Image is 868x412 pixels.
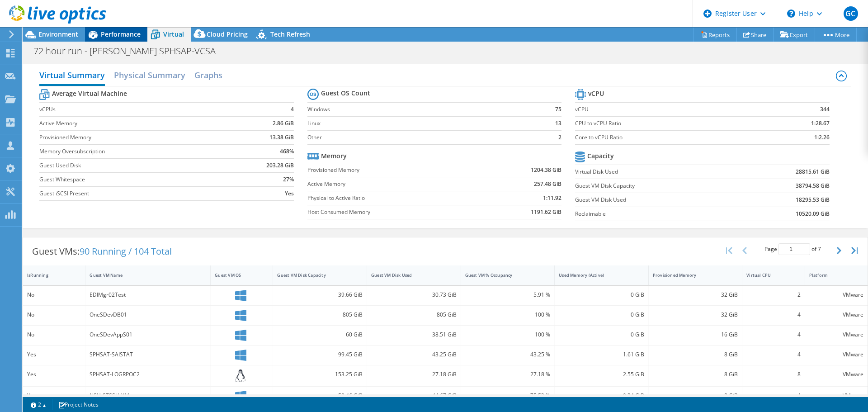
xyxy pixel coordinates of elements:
div: 4 [746,330,800,340]
div: 59.46 GiB [277,391,363,401]
label: Memory Oversubscription [39,147,233,156]
div: 1.61 GiB [559,350,644,360]
label: Active Memory [39,119,233,128]
b: 2.86 GiB [273,119,294,128]
b: 1:28.67 [811,119,830,128]
div: Guest VM OS [215,272,258,278]
div: Yes [27,369,81,379]
div: 27.18 GiB [371,369,457,379]
b: 28815.61 GiB [796,167,830,176]
a: 2 [24,399,52,410]
label: vCPUs [39,105,233,114]
b: 75 [555,105,561,114]
h2: Physical Summary [114,66,185,84]
div: 2 [746,290,800,300]
span: Cloud Pricing [207,30,248,38]
b: 10520.09 GiB [796,209,830,218]
label: Windows [307,105,538,114]
div: VMware [809,290,863,300]
div: VMware [809,310,863,320]
div: No [27,330,81,340]
label: Other [307,133,538,142]
div: SPHSAT-LOGRPOC2 [90,369,206,379]
label: Guest Whitespace [39,175,233,184]
div: 38.51 GiB [371,330,457,340]
div: VMware [809,369,863,379]
b: 1:11.92 [543,194,561,203]
div: OneSDevAppS01 [90,330,206,340]
b: 468% [280,147,294,156]
div: 32 GiB [653,310,738,320]
div: 5.91 % [465,290,551,300]
div: 8 GiB [653,391,738,401]
div: No [27,290,81,300]
div: VMware [809,391,863,401]
b: 2 [558,133,561,142]
div: 0 GiB [559,290,644,300]
label: Guest iSCSI Present [39,189,233,198]
div: 39.66 GiB [277,290,363,300]
div: Yes [27,391,81,401]
b: Yes [285,189,294,198]
div: 27.18 % [465,369,551,379]
span: Page of [764,243,821,255]
span: Virtual [163,30,184,38]
label: Physical to Active Ratio [307,194,482,203]
div: 8 GiB [653,369,738,379]
div: Yes [27,350,81,360]
span: 90 Running / 104 Total [80,245,172,257]
div: 43.25 % [465,350,551,360]
span: Environment [38,30,78,38]
input: jump to page [778,243,810,255]
label: vCPU [575,105,763,114]
span: 7 [818,245,821,253]
div: SPHSAT-SAISTAT [90,350,206,360]
b: Average Virtual Machine [52,89,127,98]
b: 38794.58 GiB [796,181,830,190]
b: 257.48 GiB [534,180,561,189]
div: 32 GiB [653,290,738,300]
div: 99.45 GiB [277,350,363,360]
label: Provisioned Memory [39,133,233,142]
div: Used Memory (Active) [559,272,633,278]
a: Reports [693,28,737,42]
div: NSH-STSSH-XM [90,391,206,401]
label: Core to vCPU Ratio [575,133,763,142]
label: Reclaimable [575,209,741,218]
div: 153.25 GiB [277,369,363,379]
b: 203.28 GiB [266,161,294,170]
div: 8 GiB [653,350,738,360]
span: Tech Refresh [270,30,310,38]
h2: Virtual Summary [39,66,105,86]
svg: \n [787,9,795,18]
div: Guest VM Name [90,272,195,278]
div: Guest VMs: [23,237,181,265]
div: Guest VM Disk Used [371,272,446,278]
b: 13 [555,119,561,128]
b: Memory [321,152,347,161]
div: 0 GiB [559,330,644,340]
div: OneSDevDB01 [90,310,206,320]
b: 4 [291,105,294,114]
div: 44.67 GiB [371,391,457,401]
span: Performance [101,30,141,38]
div: 16 GiB [653,330,738,340]
a: Share [736,28,774,42]
div: 100 % [465,330,551,340]
b: Guest OS Count [321,89,370,98]
a: Project Notes [52,399,105,410]
div: Provisioned Memory [653,272,727,278]
label: Linux [307,119,538,128]
label: Active Memory [307,180,482,189]
b: Capacity [587,152,614,161]
div: Guest VM % Occupancy [465,272,540,278]
label: Guest VM Disk Used [575,195,741,204]
label: Guest Used Disk [39,161,233,170]
div: 4 [746,391,800,401]
div: 0 GiB [559,310,644,320]
div: EDIMgr02Test [90,290,206,300]
div: Platform [809,272,853,278]
div: VMware [809,330,863,340]
label: Provisioned Memory [307,166,482,175]
div: Virtual CPU [746,272,789,278]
